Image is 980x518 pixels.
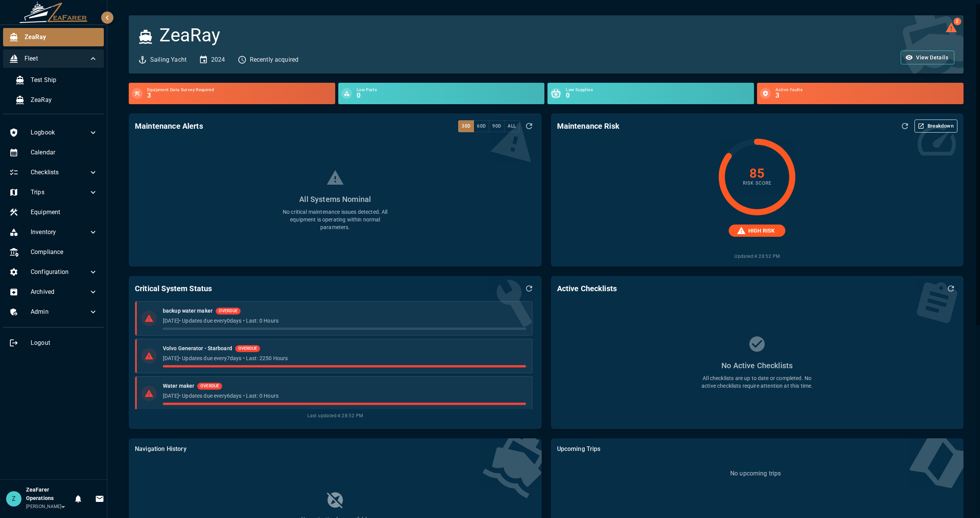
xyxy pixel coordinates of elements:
[163,354,526,362] p: [DATE] • Updates due every 7 days • Last: 2250 Hours
[31,287,88,297] span: Archived
[458,120,474,132] button: 30d
[3,243,104,261] div: Compliance
[31,208,98,217] span: Equipment
[135,444,535,454] p: Navigation History
[163,317,526,325] p: [DATE] • Updates due every 0 days • Last: 0 Hours
[235,346,260,352] span: OVERDUE
[250,55,299,64] p: Recently acquired
[163,392,526,400] p: [DATE] • Updates due every 6 days • Last: 0 Hours
[944,282,957,295] button: Refresh Data
[163,382,194,390] h6: Water maker
[557,120,619,132] h6: Maintenance Risk
[557,282,617,295] h6: Active Checklists
[135,282,212,295] h6: Critical System Status
[19,2,88,23] img: ZeaFarer Logo
[734,247,780,261] span: Updated: 4:28:52 PM
[31,338,98,348] span: Logout
[3,203,104,221] div: Equipment
[3,183,104,202] div: Trips
[9,71,104,89] div: Test Ship
[3,283,104,301] div: Archived
[150,55,187,64] p: Sailing Yacht
[211,55,225,64] p: 2024
[721,359,793,372] h6: No Active Checklists
[3,123,104,142] div: Logbook
[92,491,107,507] button: Invitations
[31,95,98,105] span: ZeaRay
[566,88,751,92] span: Low Supplies
[159,25,220,46] h3: ZeaRay
[898,120,911,133] button: Refresh Assessment
[901,51,954,65] button: View Details
[744,227,779,235] span: HIGH RISK
[163,307,213,315] h6: backup water maker
[504,120,519,132] button: All
[25,33,98,42] span: ZeaRay
[3,223,104,241] div: Inventory
[135,120,203,132] h6: Maintenance Alerts
[474,120,489,132] button: 60d
[31,248,98,257] span: Compliance
[557,444,957,454] p: Upcoming Trips
[357,88,542,92] span: Low Parts
[3,263,104,281] div: Configuration
[31,267,88,277] span: Configuration
[26,503,70,511] div: [PERSON_NAME]
[31,128,88,137] span: Logbook
[6,491,21,507] div: Z
[31,307,88,316] span: Admin
[3,303,104,321] div: Admin
[730,469,781,478] p: No upcoming trips
[749,167,765,180] h4: 85
[566,92,751,99] h6: 0
[489,120,505,132] button: 90d
[25,54,88,63] span: Fleet
[9,91,104,109] div: ZeaRay
[3,163,104,182] div: Checklists
[135,412,535,420] span: Last updated: 4:28:52 PM
[3,334,104,352] div: Logout
[31,228,88,237] span: Inventory
[299,193,371,205] h6: All Systems Nominal
[31,148,98,157] span: Calendar
[775,88,960,92] span: Active Faults
[700,374,814,390] p: All checklists are up to date or completed. No active checklists require attention at this time.
[954,18,961,25] span: 2
[31,168,88,177] span: Checklists
[523,120,536,133] button: Refresh Data
[3,28,104,46] div: ZeaRay
[31,188,88,197] span: Trips
[945,21,957,34] button: 2 log alerts
[278,208,393,231] p: No critical maintenance issues detected. All equipment is operating within normal parameters.
[147,92,332,99] h6: 3
[3,49,104,68] div: Fleet
[523,282,536,295] button: Refresh Data
[147,88,332,92] span: Equipment Data Survey Required
[3,143,104,162] div: Calendar
[163,344,232,353] h6: Volvo Generator - Starboard
[743,180,772,187] span: Risk Score
[26,486,70,503] h6: ZeaFarer Operations
[357,92,542,99] h6: 0
[216,308,241,315] span: OVERDUE
[197,383,222,390] span: OVERDUE
[31,75,98,85] span: Test Ship
[70,491,86,507] button: Notifications
[775,92,960,99] h6: 3
[914,120,957,133] button: Breakdown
